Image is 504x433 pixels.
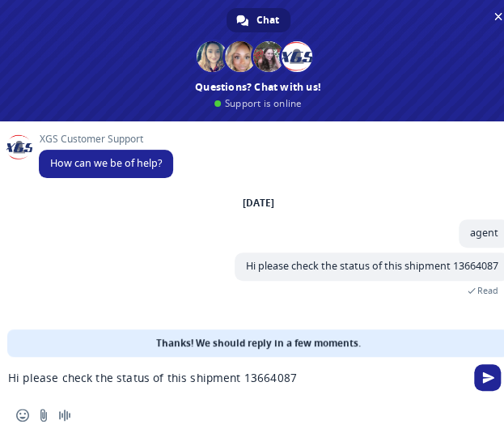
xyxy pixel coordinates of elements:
span: Send a file [37,409,50,422]
span: Hi please check the status of this shipment 13664087 [246,259,498,273]
span: agent [470,226,498,240]
textarea: Compose your message... [8,371,456,385]
span: Insert an emoji [16,409,29,422]
div: Chat [227,8,290,32]
span: Thanks! We should reply in a few moments. [156,329,361,357]
span: How can we be of help? [50,156,162,170]
span: XGS Customer Support [39,134,173,145]
span: Read [477,285,498,296]
span: Send [474,364,501,391]
span: Chat [256,8,279,32]
div: [DATE] [243,198,274,208]
span: Audio message [58,409,71,422]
